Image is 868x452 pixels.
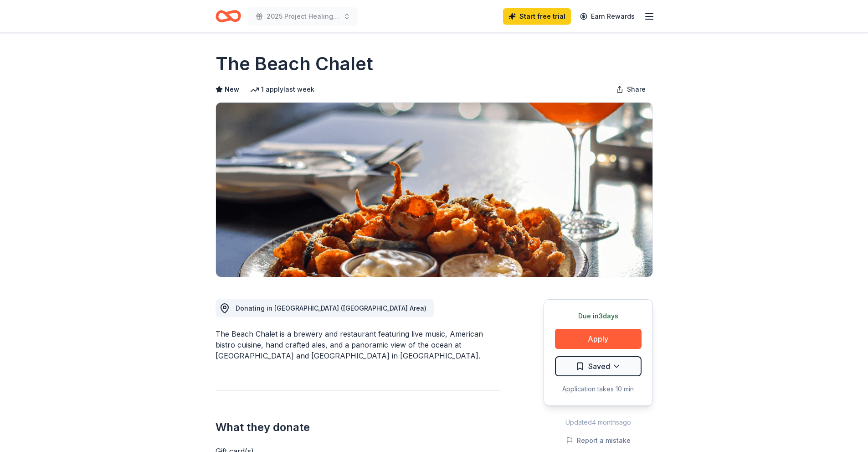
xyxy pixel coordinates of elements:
[216,103,652,277] img: Image for The Beach Chalet
[225,84,239,95] span: New
[250,84,314,95] div: 1 apply last week
[588,360,610,372] span: Saved
[248,7,358,26] button: 2025 Project Healing Waters Online Auction
[267,11,339,22] span: 2025 Project Healing Waters Online Auction
[555,311,642,322] div: Due in 3 days
[503,8,571,25] a: Start free trial
[216,51,373,77] h1: The Beach Chalet
[627,84,646,95] span: Share
[216,420,500,435] h2: What they donate
[236,304,426,312] span: Donating in [GEOGRAPHIC_DATA] ([GEOGRAPHIC_DATA] Area)
[566,435,631,446] button: Report a mistake
[216,5,241,27] a: Home
[555,356,642,376] button: Saved
[216,328,500,361] div: The Beach Chalet is a brewery and restaurant featuring live music, American bistro cuisine, hand ...
[555,384,642,395] div: Application takes 10 min
[544,417,653,428] div: Updated 4 months ago
[555,329,642,349] button: Apply
[575,8,640,25] a: Earn Rewards
[609,80,653,99] button: Share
